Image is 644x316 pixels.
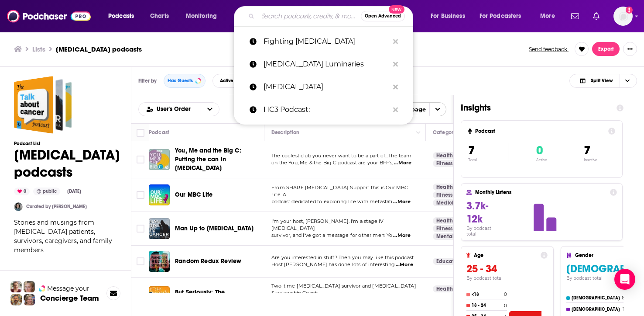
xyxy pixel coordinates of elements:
[10,294,22,306] img: Jon Profile
[569,74,637,88] h2: Choose View
[149,218,170,239] img: Man Up to Cancer
[271,153,412,159] span: The coolest club you never want to be a part of…The team
[271,261,395,267] span: Host [PERSON_NAME] has done lots of interesting
[7,8,91,24] img: Podchaser - Follow, Share and Rate Podcasts
[47,284,89,293] span: Message your
[137,293,144,301] span: Toggle select row
[175,288,261,306] a: But Seriously: The [MEDICAL_DATA] Podcast
[472,292,502,297] h4: <18
[584,158,597,162] p: Inactive
[474,9,534,23] button: open menu
[475,128,605,134] h4: Podcast
[626,7,633,14] svg: Add a profile image
[149,251,170,272] img: Random Redux Review
[144,9,174,23] a: Charts
[468,158,508,162] p: Total
[201,103,219,116] button: open menu
[271,232,393,238] span: survivor, and I've got a message for other men: Yo
[271,160,394,166] span: on the You, Me & the Big C podcast are your BFF’s,
[433,160,456,167] a: Fitness
[180,9,228,23] button: open menu
[14,202,23,211] a: serenahu
[614,269,635,290] div: Open Intercom Messenger
[175,257,241,265] span: Random Redux Review
[138,102,219,116] h2: Choose List sort
[26,204,87,209] a: Curated by [PERSON_NAME]
[474,252,537,258] h4: Age
[393,198,411,205] span: ...More
[14,188,30,195] div: 0
[584,143,590,158] span: 7
[10,281,22,292] img: Sydney Profile
[425,9,476,23] button: open menu
[433,199,463,206] a: Medicine
[433,233,475,240] a: Mental Health
[175,224,253,233] a: Man Up to [MEDICAL_DATA]
[433,127,460,138] div: Categories
[186,10,217,22] span: Monitoring
[137,225,144,233] span: Toggle select row
[137,257,144,265] span: Toggle select row
[433,191,456,198] a: Fitness
[24,281,35,292] img: Jules Profile
[361,11,405,21] button: Open AdvancedNew
[40,294,99,302] h3: Concierge Team
[433,152,456,159] a: Health
[271,198,393,205] span: podcast dedicated to exploring life with metastati
[572,307,621,312] h4: [DEMOGRAPHIC_DATA]
[32,45,45,53] a: Lists
[461,102,610,113] h1: Insights
[164,74,206,88] button: Has Guests
[175,191,212,199] a: Our MBC Life
[613,7,633,26] span: Logged in as NatashaShah
[480,10,521,22] span: For Podcasters
[613,7,633,26] button: Show profile menu
[14,219,112,254] span: Stories and musings from [MEDICAL_DATA] patients, survivors, caregivers, and family members
[536,158,547,162] p: Active
[242,6,421,26] div: Search podcasts, credits, & more...
[175,257,241,266] a: Random Redux Review
[393,232,411,239] span: ...More
[536,143,543,158] span: 0
[466,275,548,281] h4: By podcast total
[149,184,170,205] a: Our MBC Life
[258,9,361,23] input: Search podcasts, credits, & more...
[175,288,247,305] span: But Seriously: The [MEDICAL_DATA] Podcast
[568,9,582,24] a: Show notifications dropdown
[623,42,637,56] button: Show More Button
[264,76,389,98] p: cancer
[108,10,134,22] span: Podcasts
[149,127,169,138] div: Podcast
[394,160,411,167] span: ...More
[475,189,606,195] h4: Monthly Listens
[137,191,144,199] span: Toggle select row
[149,149,170,170] a: You, Me and the Big C: Putting the can in cancer
[14,141,120,146] h3: Podcast List
[175,147,241,172] span: You, Me and the Big C: Putting the can in [MEDICAL_DATA]
[137,156,144,163] span: Toggle select row
[14,76,72,134] a: Cancer podcasts
[365,14,401,18] span: Open Advanced
[540,10,555,22] span: More
[149,286,170,307] img: But Seriously: The Cancer Podcast
[385,102,446,116] button: open menu
[102,9,145,23] button: open menu
[175,146,261,173] a: You, Me and the Big C: Putting the can in [MEDICAL_DATA]
[14,146,120,181] h1: [MEDICAL_DATA] podcasts
[175,225,253,232] span: Man Up to [MEDICAL_DATA]
[433,225,456,232] a: Fitness
[433,217,456,224] a: Health
[264,30,389,53] p: Fighting cancer
[271,127,299,138] div: Description
[220,78,233,83] span: Active
[623,306,624,312] h4: 1
[466,262,548,275] h3: 25 - 34
[472,303,502,308] h4: 18 - 24
[271,283,416,296] span: Two-time [MEDICAL_DATA] survivor and [MEDICAL_DATA] Survivorship Coach,
[613,7,633,26] img: User Profile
